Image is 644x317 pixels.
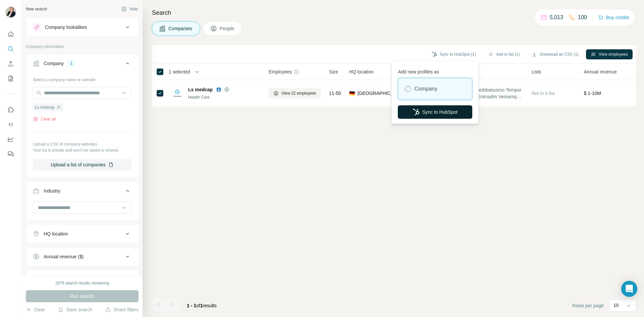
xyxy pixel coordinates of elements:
button: Annual revenue ($) [26,249,138,265]
button: Sync to HubSpot (1) [427,49,481,59]
img: Avatar [5,7,16,17]
span: Annual revenue [584,68,617,75]
button: Use Surfe API [5,118,16,130]
button: Industry [26,183,138,202]
span: 1 [200,303,203,308]
label: Company [414,85,437,93]
button: Dashboard [5,133,16,145]
span: 🇩🇪 [349,90,355,97]
span: Ls medcap [35,104,55,110]
span: results [187,303,217,308]
div: New search [26,6,47,12]
p: 10 [613,302,619,309]
span: [GEOGRAPHIC_DATA], [GEOGRAPHIC_DATA] [358,90,404,97]
span: View 22 employees [281,90,316,96]
img: LinkedIn logo [216,87,221,92]
div: 1 [68,60,75,66]
button: View employees [586,49,633,59]
span: Employees [269,68,292,75]
span: Rows per page [572,302,604,309]
div: Company lookalikes [45,24,87,31]
span: 11-50 [329,90,341,97]
span: of [196,303,200,308]
div: Select a company name or website [33,74,131,83]
button: Clear [26,306,45,313]
button: Search [5,43,16,55]
span: 1 selected [169,68,190,75]
p: Upload a CSV of company websites. [33,141,131,147]
button: Upload a list of companies [33,159,131,171]
button: Add to list (1) [483,49,525,59]
button: Hide [117,4,143,14]
button: My lists [5,72,16,85]
button: Download as CSV (1) [527,49,583,59]
button: Clear all [33,116,56,122]
div: Annual revenue ($) [44,253,84,260]
span: Not in a list [532,91,555,96]
span: Companies [168,25,193,32]
p: Your list is private and won't be saved or shared. [33,147,131,153]
span: Lists [532,68,541,75]
button: Share filters [105,306,139,313]
span: People [220,25,235,32]
span: $ 1-10M [584,91,601,96]
button: Feedback [5,148,16,160]
span: 1 - 1 [187,303,196,308]
button: View 22 employees [269,88,321,98]
span: Ls medcap [188,86,213,93]
p: Add new profiles as [398,66,472,75]
p: 100 [578,13,587,21]
div: Health Care [188,94,261,100]
button: Use Surfe on LinkedIn [5,104,16,116]
span: HQ location [349,68,374,75]
button: Sync to HubSpot [398,105,472,119]
div: 1979 search results remaining [55,280,109,286]
button: Enrich CSV [5,58,16,70]
button: HQ location [26,226,138,242]
img: Logo of Ls medcap [172,88,183,99]
button: Buy credits [598,13,629,22]
span: Size [329,68,338,75]
div: Industry [44,188,60,194]
p: 5,013 [550,13,563,21]
button: Employees (size) [26,271,138,287]
div: Company [44,60,64,67]
h4: Search [152,8,636,17]
button: Company lookalikes [26,19,138,35]
button: Quick start [5,28,16,40]
div: Open Intercom Messenger [621,281,637,297]
div: HQ location [44,230,68,237]
button: Save search [58,306,92,313]
button: Company1 [26,55,138,74]
p: Company information [26,44,139,50]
